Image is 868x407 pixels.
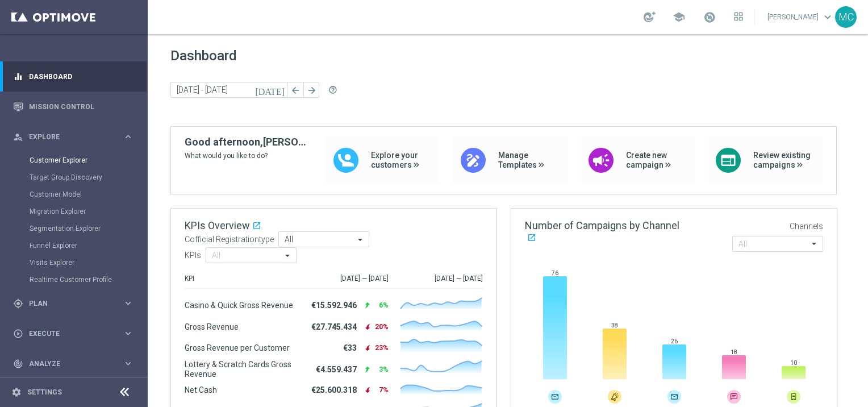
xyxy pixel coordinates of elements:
[29,61,133,92] a: Dashboard
[821,11,834,23] span: keyboard_arrow_down
[13,61,133,92] div: Dashboard
[11,387,22,397] i: settings
[30,186,147,203] div: Customer Model
[12,299,134,308] button: gps_fixed Plan keyboard_arrow_right
[13,298,123,309] div: Plan
[29,92,133,122] a: Mission Control
[13,359,23,369] i: track_changes
[30,207,118,216] a: Migration Explorer
[13,132,23,142] i: person_search
[29,134,123,140] span: Explore
[123,328,133,339] i: keyboard_arrow_right
[30,258,118,267] a: Visits Explorer
[12,72,134,81] button: equalizer Dashboard
[27,389,62,396] a: Settings
[123,298,133,309] i: keyboard_arrow_right
[835,6,857,28] div: MC
[30,169,147,186] div: Target Group Discovery
[29,330,123,337] span: Execute
[30,156,118,165] a: Customer Explorer
[30,203,147,220] div: Migration Explorer
[766,9,835,26] a: [PERSON_NAME]keyboard_arrow_down
[13,132,123,142] div: Explore
[13,72,23,82] i: equalizer
[30,275,118,284] a: Realtime Customer Profile
[30,237,147,254] div: Funnel Explorer
[30,254,147,271] div: Visits Explorer
[30,190,118,199] a: Customer Model
[12,329,134,338] button: play_circle_outline Execute keyboard_arrow_right
[13,329,123,339] div: Execute
[123,358,133,369] i: keyboard_arrow_right
[30,271,147,288] div: Realtime Customer Profile
[30,220,147,237] div: Segmentation Explorer
[13,298,23,309] i: gps_fixed
[673,11,685,23] span: school
[12,102,134,111] button: Mission Control
[123,131,133,142] i: keyboard_arrow_right
[29,360,123,367] span: Analyze
[30,173,118,182] a: Target Group Discovery
[30,224,118,233] a: Segmentation Explorer
[13,359,123,369] div: Analyze
[29,300,123,307] span: Plan
[30,241,118,250] a: Funnel Explorer
[12,359,134,368] button: track_changes Analyze keyboard_arrow_right
[30,152,147,169] div: Customer Explorer
[13,92,133,122] div: Mission Control
[12,132,134,142] button: person_search Explore keyboard_arrow_right
[13,329,23,339] i: play_circle_outline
